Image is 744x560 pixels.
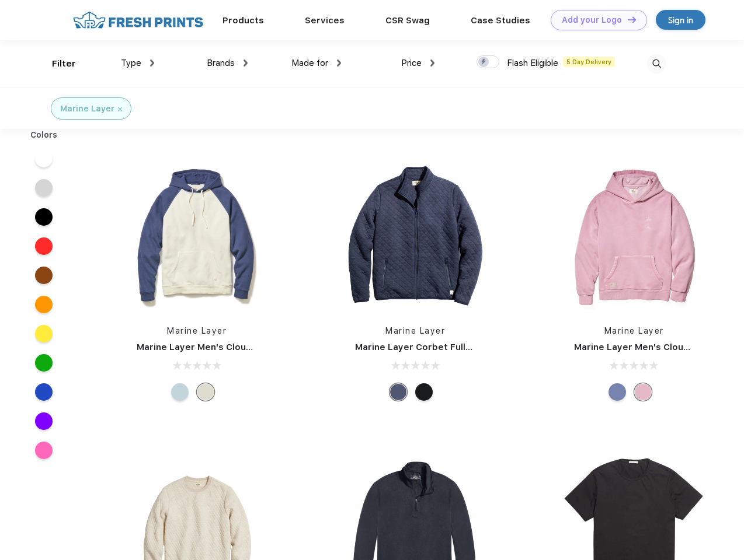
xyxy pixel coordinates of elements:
[244,60,248,66] img: dropdown.png
[207,58,235,68] span: Brands
[337,60,341,66] img: dropdown.png
[401,58,422,68] span: Price
[197,383,214,401] div: Navy/Cream
[121,58,141,68] span: Type
[137,342,327,352] a: Marine Layer Men's Cloud 9 Fleece Hoodie
[355,342,517,352] a: Marine Layer Corbet Full-Zip Jacket
[609,383,626,401] div: Vintage Indigo
[415,383,433,401] div: Black
[167,326,227,335] a: Marine Layer
[563,57,615,67] span: 5 Day Delivery
[634,383,652,401] div: Lilas
[60,103,114,115] div: Marine Layer
[430,60,434,66] img: dropdown.png
[604,326,664,335] a: Marine Layer
[69,10,207,30] img: fo%20logo%202.webp
[390,383,407,401] div: Navy
[668,13,693,27] div: Sign in
[22,129,67,141] div: Colors
[52,57,76,71] div: Filter
[150,60,154,66] img: dropdown.png
[647,54,666,73] img: desktop_search.svg
[656,10,705,30] a: Sign in
[305,15,345,26] a: Services
[291,58,328,68] span: Made for
[119,158,274,313] img: func=resize&h=266
[628,16,636,23] img: DT
[557,158,712,313] img: func=resize&h=266
[507,58,558,68] span: Flash Eligible
[118,107,122,111] img: filter_cancel.svg
[171,383,189,401] div: Cool Ombre
[385,15,430,26] a: CSR Swag
[222,15,264,26] a: Products
[338,158,493,313] img: func=resize&h=266
[562,15,622,25] div: Add your Logo
[385,326,445,335] a: Marine Layer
